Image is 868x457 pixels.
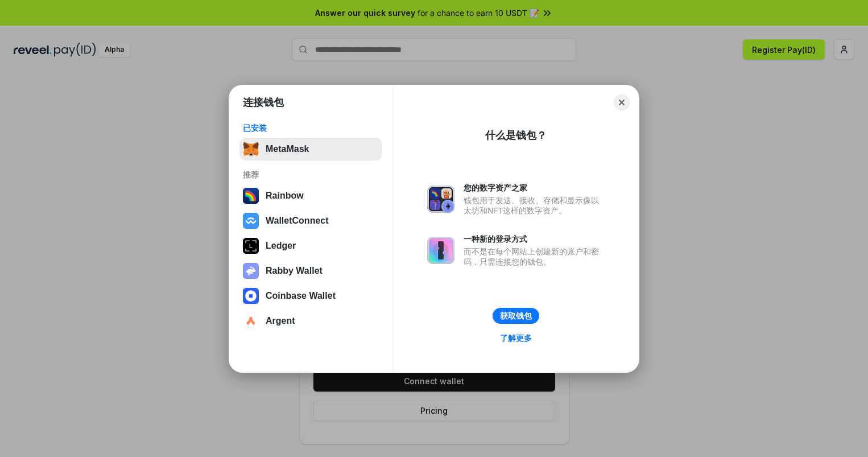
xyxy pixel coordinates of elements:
div: 获取钱包 [500,311,532,321]
button: 获取钱包 [493,308,539,324]
img: svg+xml,%3Csvg%20xmlns%3D%22http%3A%2F%2Fwww.w3.org%2F2000%2Fsvg%22%20width%3D%2228%22%20height%3... [243,238,259,254]
img: svg+xml,%3Csvg%20width%3D%22120%22%20height%3D%22120%22%20viewBox%3D%220%200%20120%20120%22%20fil... [243,188,259,204]
div: WalletConnect [266,216,329,226]
img: svg+xml,%3Csvg%20xmlns%3D%22http%3A%2F%2Fwww.w3.org%2F2000%2Fsvg%22%20fill%3D%22none%22%20viewBox... [427,186,454,213]
div: Rainbow [266,191,304,201]
button: WalletConnect [239,209,382,232]
button: Close [614,94,630,110]
div: 什么是钱包？ [485,129,547,142]
div: 钱包用于发送、接收、存储和显示像以太坊和NFT这样的数字资产。 [464,195,605,216]
button: Rainbow [239,184,382,207]
img: svg+xml,%3Csvg%20width%3D%2228%22%20height%3D%2228%22%20viewBox%3D%220%200%2028%2028%22%20fill%3D... [243,213,259,229]
div: Rabby Wallet [266,266,323,276]
div: 一种新的登录方式 [464,234,605,244]
button: Ledger [239,234,382,257]
div: Coinbase Wallet [266,291,336,301]
div: Argent [266,316,295,326]
div: Ledger [266,241,296,251]
img: svg+xml,%3Csvg%20xmlns%3D%22http%3A%2F%2Fwww.w3.org%2F2000%2Fsvg%22%20fill%3D%22none%22%20viewBox... [427,237,454,264]
div: 您的数字资产之家 [464,183,605,193]
button: Coinbase Wallet [239,285,382,307]
div: 推荐 [243,170,379,180]
img: svg+xml,%3Csvg%20width%3D%2228%22%20height%3D%2228%22%20viewBox%3D%220%200%2028%2028%22%20fill%3D... [243,313,259,329]
button: MetaMask [239,138,382,160]
a: 了解更多 [493,331,539,345]
img: svg+xml,%3Csvg%20xmlns%3D%22http%3A%2F%2Fwww.w3.org%2F2000%2Fsvg%22%20fill%3D%22none%22%20viewBox... [243,263,259,279]
div: MetaMask [266,144,309,154]
img: svg+xml,%3Csvg%20fill%3D%22none%22%20height%3D%2233%22%20viewBox%3D%220%200%2035%2033%22%20width%... [243,141,259,157]
button: Argent [239,310,382,332]
img: svg+xml,%3Csvg%20width%3D%2228%22%20height%3D%2228%22%20viewBox%3D%220%200%2028%2028%22%20fill%3D... [243,288,259,304]
div: 已安装 [243,123,379,133]
div: 而不是在每个网站上创建新的账户和密码，只需连接您的钱包。 [464,246,605,267]
div: 了解更多 [500,333,532,343]
button: Rabby Wallet [239,260,382,282]
h1: 连接钱包 [243,96,284,109]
